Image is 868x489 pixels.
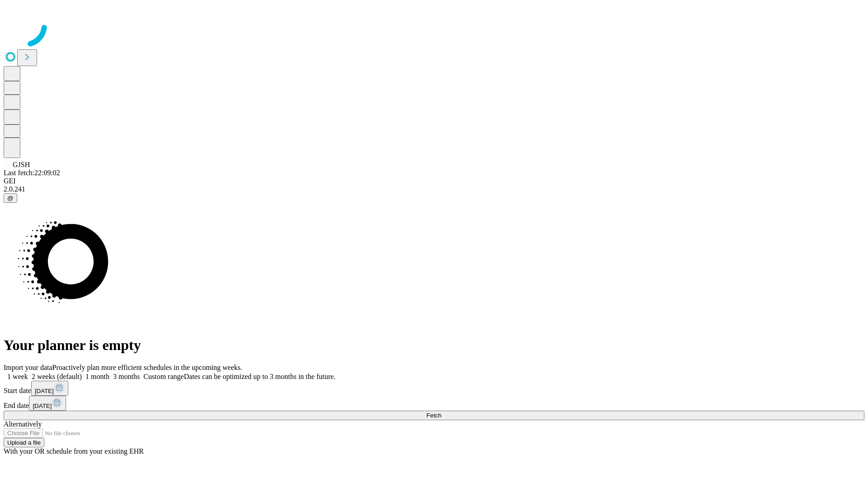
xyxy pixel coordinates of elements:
[7,195,14,201] span: @
[52,364,242,371] span: Proactively plan more efficient schedules in the upcoming weeks.
[4,364,52,371] span: Import your data
[4,438,44,447] button: Upload a file
[113,373,140,380] span: 3 months
[4,169,60,177] span: Last fetch: 22:09:02
[143,373,184,380] span: Custom range
[31,381,68,396] button: [DATE]
[184,373,335,380] span: Dates can be optimized up to 3 months in the future.
[4,177,864,185] div: GEI
[13,161,30,168] span: GJSH
[29,396,66,411] button: [DATE]
[4,447,144,455] span: With your OR schedule from your existing EHR
[35,388,54,394] span: [DATE]
[33,403,52,409] span: [DATE]
[85,373,109,380] span: 1 month
[32,373,82,380] span: 2 weeks (default)
[4,411,864,420] button: Fetch
[7,373,28,380] span: 1 week
[426,412,441,419] span: Fetch
[4,337,864,354] h1: Your planner is empty
[4,381,864,396] div: Start date
[4,420,42,428] span: Alternatively
[4,396,864,411] div: End date
[4,193,17,203] button: @
[4,185,864,193] div: 2.0.241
